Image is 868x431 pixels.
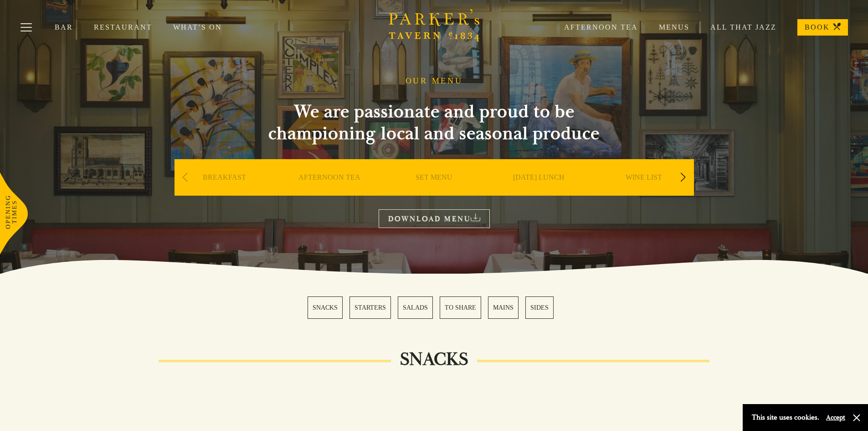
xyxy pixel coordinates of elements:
a: [DATE] LUNCH [513,173,565,209]
div: 4 / 9 [489,159,589,223]
a: 1 / 6 [308,296,343,319]
div: 3 / 9 [384,159,484,223]
a: 3 / 6 [398,296,433,319]
a: DOWNLOAD MENU [379,209,490,228]
a: 5 / 6 [488,296,519,319]
button: Close and accept [852,413,861,422]
div: Previous slide [179,167,191,187]
div: 1 / 9 [175,159,275,223]
h2: SNACKS [391,348,477,370]
p: This site uses cookies. [752,411,819,424]
div: 5 / 9 [594,159,694,223]
button: Accept [826,413,845,422]
a: SET MENU [416,173,452,209]
div: 2 / 9 [279,159,380,223]
a: 4 / 6 [440,296,481,319]
h1: OUR MENU [406,76,463,86]
a: 2 / 6 [349,296,391,319]
a: BREAKFAST [203,173,246,209]
a: 6 / 6 [525,296,554,319]
a: AFTERNOON TEA [298,173,360,209]
h2: We are passionate and proud to be championing local and seasonal produce [252,101,616,145]
a: WINE LIST [626,173,662,209]
div: Next slide [677,167,689,187]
